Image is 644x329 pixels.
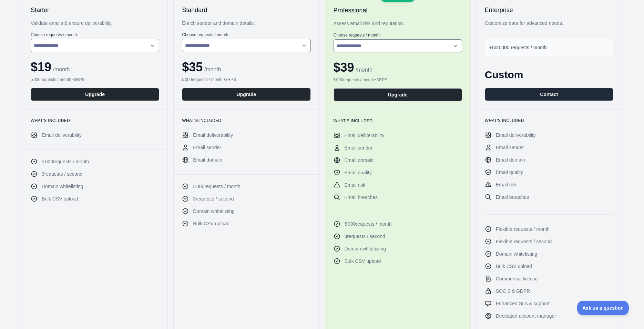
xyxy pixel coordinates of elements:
[182,118,310,123] h3: What's included
[485,118,613,123] h3: What's included
[496,132,536,138] span: Email deliverability
[496,144,524,151] span: Email sender
[345,132,385,139] span: Email deliverability
[577,301,630,315] iframe: Toggle Customer Support
[334,118,462,124] h3: What's included
[345,144,373,151] span: Email sender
